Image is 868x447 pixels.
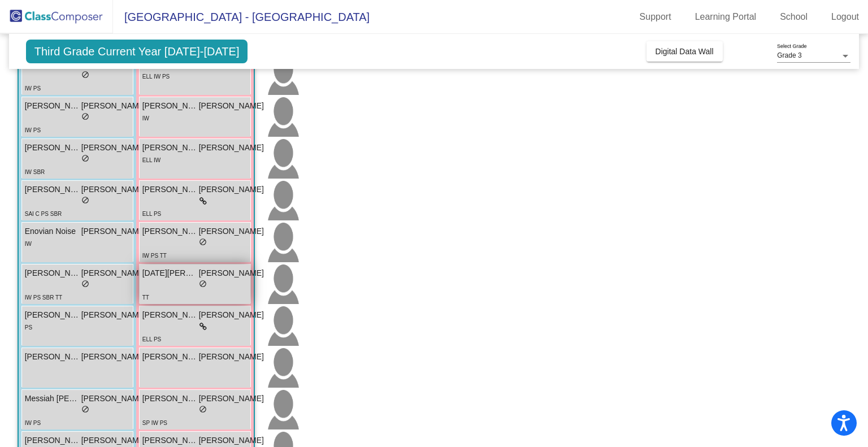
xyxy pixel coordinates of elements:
[199,280,207,288] span: do_not_disturb_alt
[25,267,81,279] span: [PERSON_NAME]
[81,142,146,154] span: [PERSON_NAME]
[142,73,170,80] span: ELL IW PS
[199,351,264,363] span: [PERSON_NAME]
[81,393,146,405] span: [PERSON_NAME]
[81,71,89,79] span: do_not_disturb_alt
[199,405,207,413] span: do_not_disturb_alt
[25,211,62,217] span: SAI C PS SBR
[142,420,167,426] span: SP IW PS
[142,435,199,446] span: [PERSON_NAME]
[142,142,199,154] span: [PERSON_NAME] [PERSON_NAME]
[25,294,63,301] span: IW PS SBR TT
[25,241,32,247] span: IW
[199,435,264,446] span: [PERSON_NAME]
[25,225,81,237] span: Enovian Noise
[142,157,160,163] span: ELL IW
[81,154,89,162] span: do_not_disturb_alt
[822,8,868,26] a: Logout
[142,309,199,321] span: [PERSON_NAME]
[199,267,264,279] span: [PERSON_NAME]
[25,127,41,133] span: IW PS
[81,196,89,204] span: do_not_disturb_alt
[81,225,146,237] span: [PERSON_NAME]
[199,184,264,196] span: [PERSON_NAME]
[81,280,89,288] span: do_not_disturb_alt
[25,85,41,92] span: IW PS
[142,393,199,405] span: [PERSON_NAME]
[199,309,264,321] span: [PERSON_NAME]
[142,253,167,259] span: IW PS TT
[81,351,146,363] span: [PERSON_NAME]
[81,309,146,321] span: [PERSON_NAME]
[142,115,149,121] span: IW
[25,435,81,446] span: [PERSON_NAME]
[81,405,89,413] span: do_not_disturb_alt
[25,324,32,331] span: PS
[646,41,723,62] button: Digital Data Wall
[81,267,146,279] span: [PERSON_NAME]
[142,184,199,196] span: [PERSON_NAME]
[25,169,45,175] span: IW SBR
[26,40,248,63] span: Third Grade Current Year [DATE]-[DATE]
[25,309,81,321] span: [PERSON_NAME]
[25,420,41,426] span: IW PS
[199,238,207,246] span: do_not_disturb_alt
[771,8,817,26] a: School
[142,351,199,363] span: [PERSON_NAME]
[25,142,81,154] span: [PERSON_NAME]
[25,100,81,112] span: [PERSON_NAME]
[25,184,81,196] span: [PERSON_NAME]
[142,211,162,217] span: ELL PS
[142,225,199,237] span: [PERSON_NAME]
[777,51,801,59] span: Grade 3
[81,112,89,120] span: do_not_disturb_alt
[81,184,146,196] span: [PERSON_NAME]
[199,142,264,154] span: [PERSON_NAME]
[199,393,264,405] span: [PERSON_NAME]
[142,294,149,301] span: TT
[686,8,766,26] a: Learning Portal
[81,100,146,112] span: [PERSON_NAME]
[81,435,146,446] span: [PERSON_NAME]
[199,225,264,237] span: [PERSON_NAME]
[25,393,81,405] span: Messiah [PERSON_NAME]
[656,47,714,56] span: Digital Data Wall
[142,100,199,112] span: [PERSON_NAME]
[142,267,199,279] span: [DATE][PERSON_NAME]
[199,100,264,112] span: [PERSON_NAME]
[113,8,370,26] span: [GEOGRAPHIC_DATA] - [GEOGRAPHIC_DATA]
[25,351,81,363] span: [PERSON_NAME] [PERSON_NAME]
[631,8,680,26] a: Support
[142,336,162,342] span: ELL PS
